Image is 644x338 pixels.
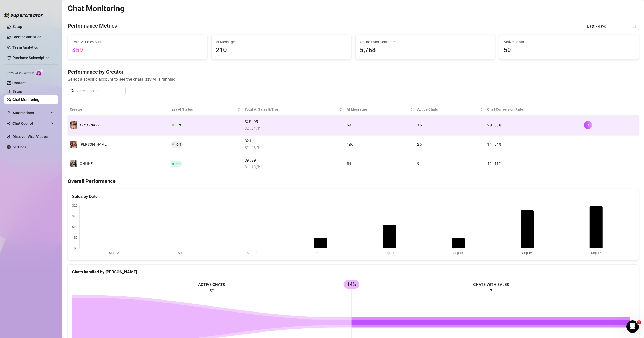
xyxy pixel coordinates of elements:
div: Chats handled by [PERSON_NAME] [72,269,634,275]
span: Active Chats [417,106,479,112]
a: Setup [12,89,22,93]
span: 26 [417,142,422,147]
a: Purchase Subscription [12,54,54,62]
a: Settings [12,145,26,149]
a: Content [12,81,26,85]
span: right [586,123,590,127]
span: Online Fans Contacted [360,39,491,45]
span: $9.00 [245,157,342,163]
span: 106 [347,142,353,147]
iframe: Intercom live chat [626,320,639,333]
a: Team Analytics [12,45,38,49]
span: Total AI Sales & Tips [245,106,338,112]
span: $ 1.13 /h [245,164,342,170]
th: Total AI Sales & Tips [242,103,345,116]
span: Izzy AI Status [171,106,236,112]
span: On [176,162,180,166]
img: Chat Copilot [7,122,10,125]
th: Creator [68,103,168,116]
a: Creator Analytics [12,33,54,41]
span: 54 [347,161,351,166]
span: Select a specific account to see the chats Izzy AI is running. [68,76,639,82]
th: Izzy AI Status [168,103,242,116]
h4: Performance Metrics [68,22,117,30]
h4: Performance by Creator [68,68,639,75]
button: right [584,121,592,129]
span: Izzy AI Chatter [7,71,34,76]
input: Search account... [76,88,122,94]
span: 15 [417,122,422,127]
span: Off [176,123,181,127]
a: Setup [12,24,22,29]
img: 𝘽𝙍𝙀𝙀𝘿𝘼𝘽𝙇𝙀 [70,121,77,129]
a: Chat Monitoring [12,98,39,102]
span: 𝘽𝙍𝙀𝙀𝘿𝘼𝘽𝙇𝙀 [80,123,101,127]
span: $ 2.64 /h [245,125,342,131]
span: Off [176,143,181,146]
span: 210 [216,45,347,55]
img: AI Chatter [36,69,44,76]
img: logo-BBDzfeDw.svg [4,12,43,18]
th: Chat Conversion Rate [485,103,582,116]
span: 11.54 % [487,142,501,147]
span: 9 [417,161,420,166]
span: Total AI Sales & Tips [72,39,203,45]
img: 𝘼𝙇𝙄𝘾𝙀 [70,141,77,148]
span: $21.11 [245,138,342,144]
span: Active Chats [504,39,634,45]
th: AI Messages [345,103,415,116]
span: $ 1.06 /h [245,145,342,151]
span: AI Messages [347,106,409,112]
span: 20.00 % [487,122,501,127]
span: Chat Copilot [12,119,49,127]
img: ONLINE [70,160,77,167]
span: [PERSON_NAME] [80,142,108,146]
span: $59 [72,46,83,54]
span: 11.11 % [487,161,501,166]
span: ONLINE [80,162,93,166]
th: Active Chats [415,103,485,116]
h4: Overall Performance [68,177,639,185]
span: thunderbolt [7,111,11,115]
div: Sales by Date [72,193,634,200]
span: Automations [12,109,49,117]
span: search [71,89,74,93]
span: 50 [504,45,634,55]
span: 1 [637,320,641,324]
span: Last 7 days [587,22,636,30]
span: AI Messages [216,39,347,45]
a: Discover Viral Videos [12,135,48,139]
h2: Chat Monitoring [68,4,124,14]
span: calendar [633,25,636,28]
span: $28.99 [245,119,342,125]
span: 50 [347,122,351,127]
span: 5,768 [360,45,491,55]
